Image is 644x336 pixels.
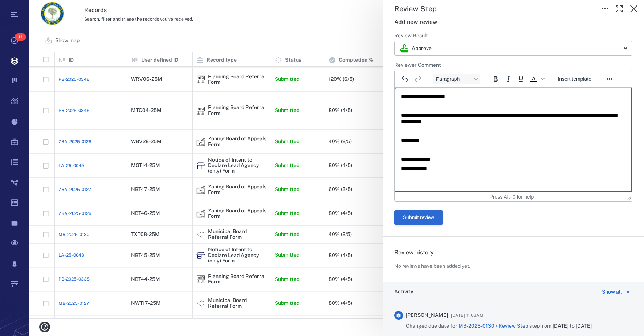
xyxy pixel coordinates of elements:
[399,74,411,84] button: Undo
[412,45,432,52] p: Approve
[451,311,484,320] span: [DATE] 11:08AM
[555,74,594,84] button: Insert template
[436,76,472,82] span: Paragraph
[394,32,632,40] h6: Review Result
[598,1,612,16] button: Toggle to Edit Boxes
[612,1,627,16] button: Toggle Fullscreen
[458,323,528,329] a: MB-2025-0130 / Review Step
[406,323,592,330] span: Changed due date for step from to
[474,194,550,200] div: Press Alt+0 for help
[527,74,546,84] div: Text color Black
[602,287,622,296] div: Show all
[433,74,480,84] button: Block Paragraph
[627,194,631,200] div: Press the Up and Down arrow keys to resize the editor.
[394,248,632,257] h6: Review history
[515,74,527,84] button: Underline
[394,62,632,69] h6: Reviewer Comment
[16,5,31,12] span: Help
[15,33,26,41] span: 11
[394,263,470,270] p: No reviews have been added yet.
[558,76,591,82] span: Insert template
[395,88,632,192] iframe: Rich Text Area
[6,6,232,12] body: Rich Text Area. Press ALT-0 for help.
[553,323,568,329] span: [DATE]
[394,4,437,13] h5: Review Step
[576,323,592,329] span: [DATE]
[394,210,443,225] button: Submit review
[603,74,616,84] button: Reveal or hide additional toolbar items
[489,74,502,84] button: Bold
[394,18,632,26] h6: Add new review
[406,312,448,319] span: [PERSON_NAME]
[412,74,424,84] button: Redo
[394,288,413,295] h6: Activity
[502,74,514,84] button: Italic
[627,1,641,16] button: Close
